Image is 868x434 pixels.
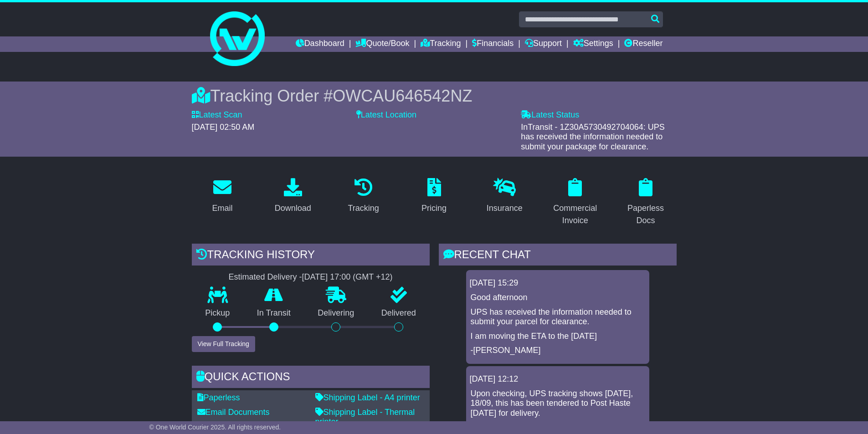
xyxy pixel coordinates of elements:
div: Quick Actions [192,366,430,390]
label: Latest Location [356,110,416,120]
div: Commercial Invoice [550,202,600,227]
a: Paperless [197,393,240,402]
p: In Transit [243,308,304,318]
span: OWCAU646542NZ [333,87,472,105]
a: Download [269,175,317,218]
a: Shipping Label - Thermal printer [315,408,415,427]
a: Reseller [624,36,663,52]
a: Email Documents [197,408,270,417]
button: View Full Tracking [192,336,255,352]
a: Support [525,36,562,52]
a: Financials [472,36,514,52]
label: Latest Scan [192,110,242,120]
div: Paperless Docs [621,202,671,227]
div: Tracking [348,202,379,214]
a: Tracking [421,36,461,52]
p: I am moving the ETA to the [DATE] [471,332,645,342]
div: Estimated Delivery - [192,272,430,282]
span: © One World Courier 2025. All rights reserved. [149,424,281,431]
div: Tracking Order # [192,86,677,106]
div: RECENT CHAT [439,244,677,268]
label: Latest Status [521,110,579,120]
p: Good afternoon [471,293,645,303]
a: Pricing [416,175,452,218]
div: Tracking history [192,244,430,268]
div: [DATE] 15:29 [470,278,646,288]
a: Settings [573,36,613,52]
div: [DATE] 17:00 (GMT +12) [302,272,393,282]
div: Download [275,202,311,214]
div: Insurance [487,202,523,214]
a: Shipping Label - A4 printer [315,393,420,402]
div: Email [212,202,232,214]
a: Quote/Book [355,36,409,52]
span: InTransit - 1Z30A5730492704064: UPS has received the information needed to submit your package fo... [521,123,665,151]
p: Pickup [192,308,244,318]
a: Email [206,175,238,218]
a: Tracking [342,175,385,218]
p: Upon checking, UPS tracking shows [DATE], 18/09, this has been tendered to Post Haste [DATE] for ... [471,389,645,419]
a: Dashboard [296,36,344,52]
p: UPS has received the information needed to submit your parcel for clearance. [471,307,645,327]
p: -[PERSON_NAME] [471,346,645,356]
p: Delivering [304,308,368,318]
span: [DATE] 02:50 AM [192,123,255,132]
p: Delivered [368,308,430,318]
a: Paperless Docs [615,175,677,230]
div: Pricing [421,202,447,214]
a: Commercial Invoice [544,175,606,230]
div: [DATE] 12:12 [470,374,646,384]
a: Insurance [481,175,529,218]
